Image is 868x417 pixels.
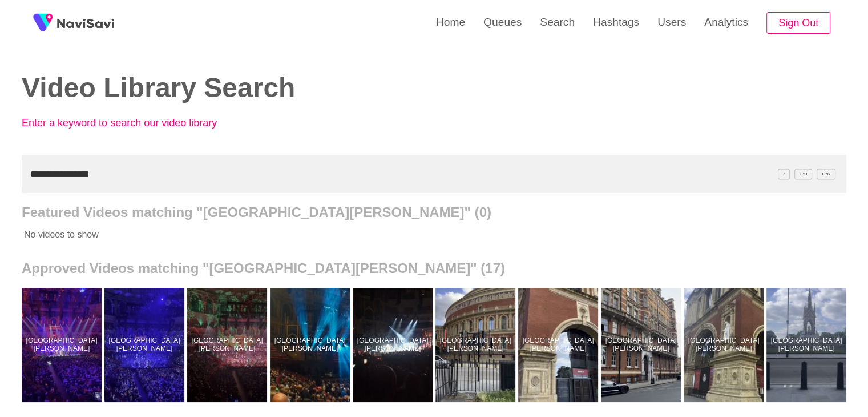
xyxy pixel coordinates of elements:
a: [GEOGRAPHIC_DATA][PERSON_NAME]Royal Albert Hall [353,288,435,402]
a: [GEOGRAPHIC_DATA][PERSON_NAME]Royal Albert Hall [104,288,187,402]
h2: Video Library Search [22,73,417,103]
a: [GEOGRAPHIC_DATA][PERSON_NAME]Royal Albert Hall [518,288,601,402]
a: [GEOGRAPHIC_DATA][PERSON_NAME]Royal Albert Hall [270,288,353,402]
p: Enter a keyword to search our video library [22,117,273,129]
a: [GEOGRAPHIC_DATA][PERSON_NAME]Royal Albert Hall [22,288,104,402]
button: Sign Out [766,12,830,34]
span: / [778,169,789,179]
h2: Approved Videos matching "[GEOGRAPHIC_DATA][PERSON_NAME]" (17) [22,260,846,276]
h2: Featured Videos matching "[GEOGRAPHIC_DATA][PERSON_NAME]" (0) [22,205,846,220]
a: [GEOGRAPHIC_DATA][PERSON_NAME]Royal Albert Hall [187,288,270,402]
span: C^K [817,169,835,179]
img: fireSpot [57,17,114,29]
span: C^J [794,169,813,179]
p: No videos to show [22,220,764,249]
a: [GEOGRAPHIC_DATA][PERSON_NAME]Royal Albert Hall [435,288,518,402]
a: [GEOGRAPHIC_DATA][PERSON_NAME]Royal Albert Hall [601,288,684,402]
img: fireSpot [29,9,57,37]
a: [GEOGRAPHIC_DATA][PERSON_NAME]Royal Albert Hall [684,288,766,402]
a: [GEOGRAPHIC_DATA][PERSON_NAME]Royal Albert Hall [766,288,849,402]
